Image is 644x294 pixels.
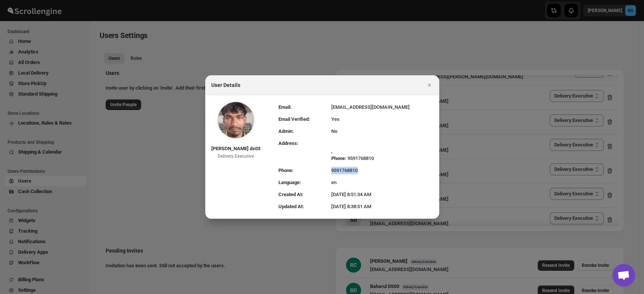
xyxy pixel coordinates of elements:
[331,101,433,113] td: [EMAIL_ADDRESS][DOMAIN_NAME]
[278,125,331,137] td: Admin:
[278,189,331,201] td: Created At:
[278,101,331,113] td: Email:
[331,155,433,162] div: 9591768810
[331,189,433,201] td: [DATE] 8:51:34 AM
[217,101,255,139] img: Profile
[218,152,254,160] div: Delivery Executive
[331,155,346,161] span: Phone:
[331,201,433,213] td: [DATE] 8:38:51 AM
[278,165,331,177] td: Phone:
[331,165,433,177] td: 9591768810
[424,80,435,90] button: Close
[211,145,260,152] div: [PERSON_NAME] ds03
[278,177,331,189] td: Language:
[331,125,433,137] td: No
[278,201,331,213] td: Updated At:
[331,137,433,165] td: ,
[211,81,240,89] h2: User Details
[612,264,635,286] div: Open chat
[331,113,433,125] td: Yes
[278,137,331,165] td: Address:
[278,113,331,125] td: Email Verified:
[331,177,433,189] td: en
